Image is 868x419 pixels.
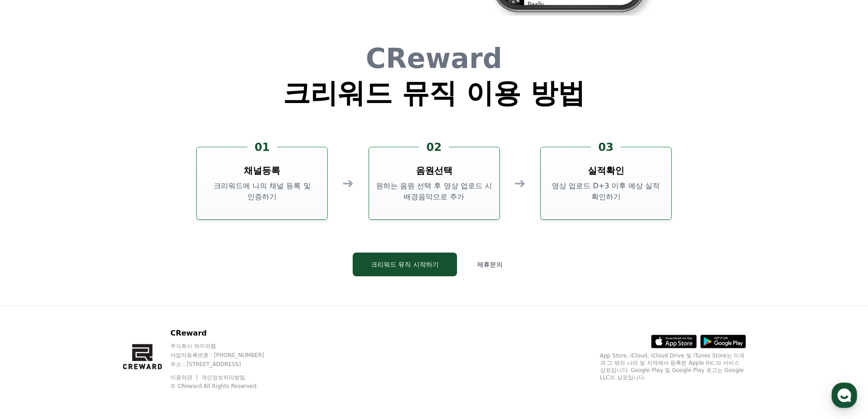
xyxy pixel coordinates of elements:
div: 03 [591,140,621,155]
p: 주식회사 와이피랩 [170,342,282,350]
h3: 채널등록 [244,164,280,177]
div: 02 [419,140,449,155]
p: 영상 업로드 D+3 이후 예상 실적 확인하기 [544,181,668,202]
a: 이용약관 [170,374,199,381]
p: 원하는 음원 선택 후 영상 업로드 시 배경음악으로 추가 [373,181,496,202]
button: 크리워드 뮤직 시작하기 [353,253,457,276]
span: 설정 [141,303,152,310]
a: 개인정보처리방침 [201,374,245,381]
h3: 음원선택 [416,164,452,177]
a: 설정 [118,289,175,312]
a: 홈 [3,289,60,312]
p: App Store, iCloud, iCloud Drive 및 iTunes Store는 미국과 그 밖의 나라 및 지역에서 등록된 Apple Inc.의 서비스 상표입니다. Goo... [600,352,746,381]
h3: 실적확인 [588,164,624,177]
span: 대화 [83,303,94,310]
button: 제휴문의 [464,253,515,276]
h1: 크리워드 뮤직 이용 방법 [283,79,585,107]
p: CReward [170,328,282,339]
div: ➔ [342,175,354,191]
div: 01 [247,140,277,155]
p: © CReward All Rights Reserved. [170,383,282,390]
p: 사업자등록번호 : [PHONE_NUMBER] [170,352,282,359]
span: 홈 [29,303,34,310]
p: 크리워드에 나의 채널 등록 및 인증하기 [200,181,324,202]
a: 대화 [60,289,118,312]
h1: CReward [283,45,585,72]
p: 주소 : [STREET_ADDRESS] [170,361,282,368]
div: ➔ [514,175,526,191]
